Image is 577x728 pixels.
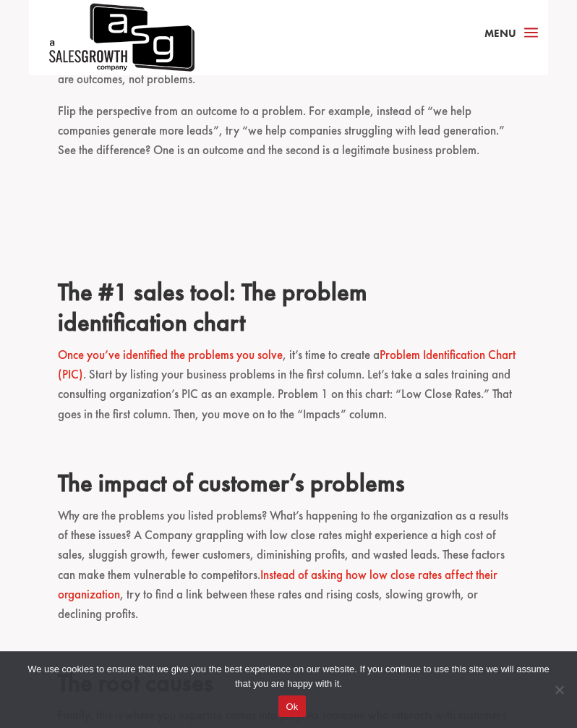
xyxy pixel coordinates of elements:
p: , it’s time to create a . Start by listing your business problems in the first column. Let’s take... [58,345,519,436]
span: a [520,22,542,44]
p: Why are the problems you listed problems? What’s happening to the organization as a results of th... [58,506,519,636]
button: Ok [278,695,305,717]
h2: The impact of customer’s problems [58,468,519,506]
iframe: Embedded CTA [58,176,519,242]
p: Flip the perspective from an outcome to a problem. For example, instead of “we help companies gen... [58,101,519,173]
a: Instead of asking how low close rates affect their organization [58,567,497,602]
h2: The #1 sales tool: The problem identification chart [58,277,519,345]
a: Once you’ve identified the problems you solve [58,347,283,363]
span: No [552,682,566,697]
span: Menu [484,26,516,41]
a: Problem Identification Chart (PIC) [58,347,516,382]
span: We use cookies to ensure that we give you the best experience on our website. If you continue to ... [22,662,555,691]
